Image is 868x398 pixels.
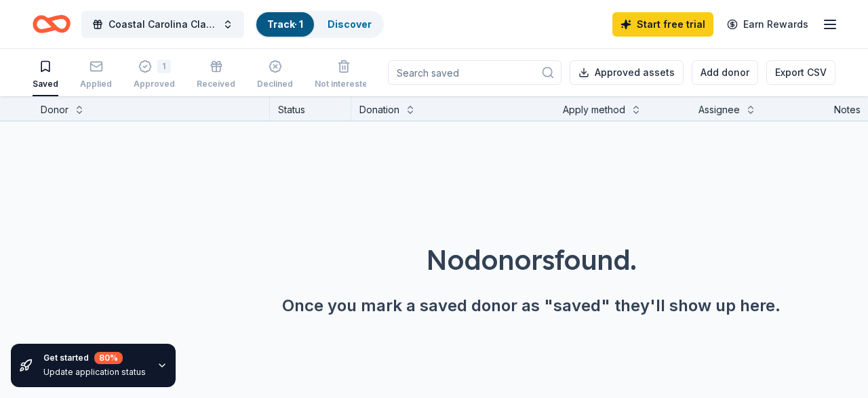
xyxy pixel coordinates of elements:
[255,11,384,38] button: Track· 1Discover
[80,79,112,89] div: Applied
[134,79,175,89] div: Approved
[692,60,758,85] button: Add donor
[388,60,561,85] input: Search saved
[81,11,244,38] button: Coastal Carolina Classic
[766,60,835,85] button: Export CSV
[267,18,303,30] a: Track· 1
[698,102,740,118] div: Assignee
[33,54,58,96] button: Saved
[33,79,58,89] div: Saved
[315,79,373,89] div: Not interested
[834,102,861,118] div: Notes
[570,60,684,85] button: Approved assets
[80,54,112,96] button: Applied
[33,8,71,40] a: Home
[257,79,293,89] div: Declined
[197,54,235,96] button: Received
[43,367,146,378] div: Update application status
[94,352,123,364] div: 80 %
[270,96,351,121] div: Status
[315,54,373,96] button: Not interested
[359,102,399,118] div: Donation
[257,54,293,96] button: Declined
[157,60,171,73] div: 1
[43,352,146,364] div: Get started
[328,18,372,30] a: Discover
[719,12,816,37] a: Earn Rewards
[134,54,175,96] button: 1Approved
[612,12,713,37] a: Start free trial
[108,16,217,33] span: Coastal Carolina Classic
[197,79,235,89] div: Received
[41,102,68,118] div: Donor
[563,102,625,118] div: Apply method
